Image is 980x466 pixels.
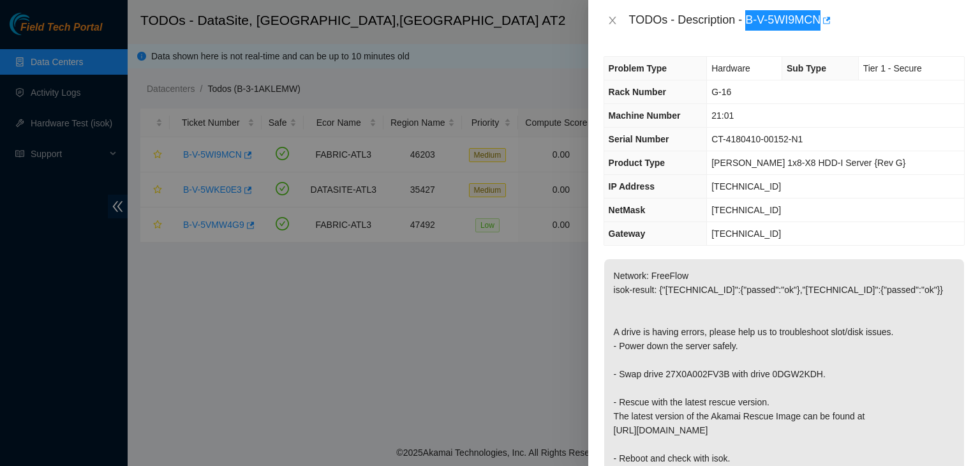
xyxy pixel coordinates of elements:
span: Tier 1 - Secure [863,63,922,73]
span: Serial Number [609,134,669,144]
span: G-16 [711,87,731,97]
span: 21:01 [711,110,734,121]
span: IP Address [609,181,655,192]
span: NetMask [609,205,646,215]
span: [TECHNICAL_ID] [711,205,781,215]
span: Problem Type [609,63,667,73]
span: Sub Type [787,63,826,73]
span: CT-4180410-00152-N1 [711,134,803,144]
span: Rack Number [609,87,666,97]
span: Machine Number [609,110,681,121]
span: Hardware [711,63,750,73]
span: Gateway [609,229,646,239]
div: TODOs - Description - B-V-5WI9MCN [629,10,965,31]
button: Close [604,15,621,27]
span: [PERSON_NAME] 1x8-X8 HDD-I Server {Rev G} [711,158,905,168]
span: close [607,15,618,26]
span: Product Type [609,158,665,168]
span: [TECHNICAL_ID] [711,181,781,192]
span: [TECHNICAL_ID] [711,229,781,239]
